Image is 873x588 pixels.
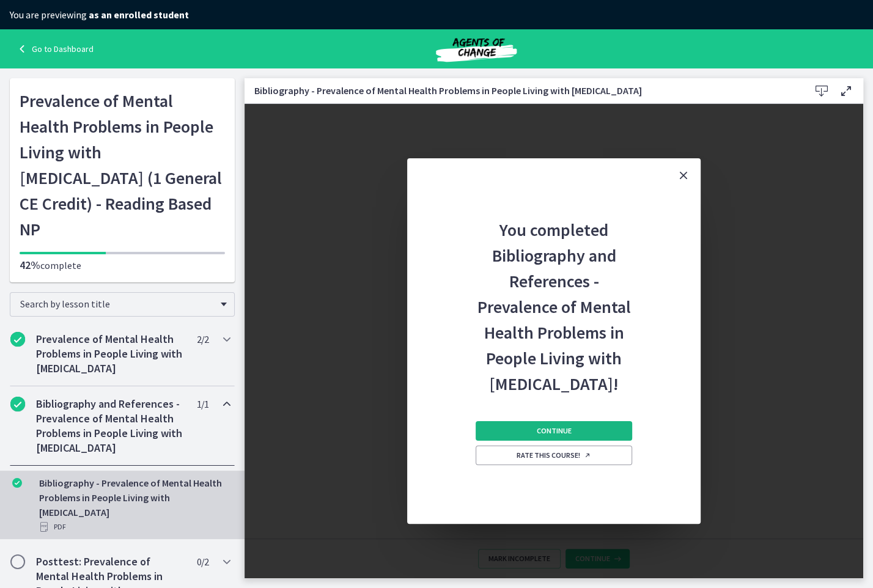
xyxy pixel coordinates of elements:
a: Go to Dashboard [15,42,94,56]
i: Completed [12,478,22,488]
div: Bibliography - Prevalence of Mental Health Problems in People Living with [MEDICAL_DATA] [39,476,230,534]
span: Rate this course! [517,450,591,460]
div: PDF [39,520,230,534]
span: Continue [537,426,572,436]
span: 2 / 2 [197,332,208,347]
button: Close [666,158,701,193]
span: 42% [20,258,40,272]
i: Opens in a new window [584,452,591,459]
h1: Prevalence of Mental Health Problems in People Living with [MEDICAL_DATA] (1 General CE Credit) -... [20,88,225,242]
i: Completed [10,397,25,411]
span: You are previewing [10,9,189,21]
i: Completed [10,332,25,347]
h2: Bibliography and References - Prevalence of Mental Health Problems in People Living with [MEDICAL... [36,397,185,455]
h3: Bibliography - Prevalence of Mental Health Problems in People Living with [MEDICAL_DATA] [254,83,790,98]
span: 1 / 1 [197,397,208,411]
button: Continue [476,421,632,441]
h2: Prevalence of Mental Health Problems in People Living with [MEDICAL_DATA] [36,332,185,376]
div: Search by lesson title [10,292,235,317]
p: complete [20,258,225,273]
img: Agents of Change [403,34,550,64]
h2: You completed Bibliography and References - Prevalence of Mental Health Problems in People Living... [473,193,635,397]
strong: as an enrolled student [89,9,189,21]
span: 0 / 2 [197,554,208,569]
a: Rate this course! Opens in a new window [476,446,632,465]
span: Search by lesson title [20,298,215,310]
